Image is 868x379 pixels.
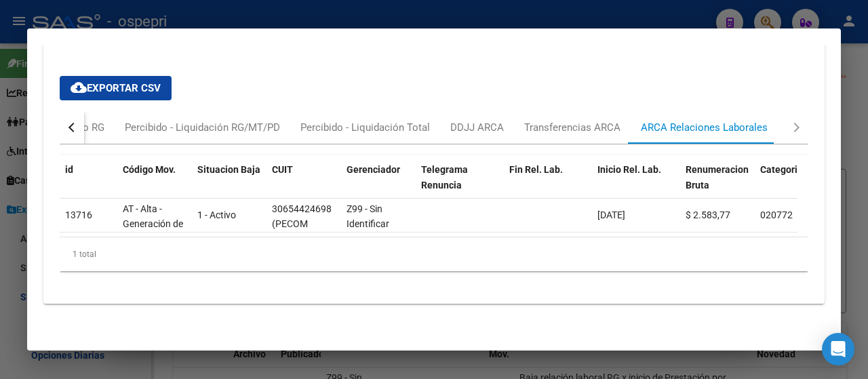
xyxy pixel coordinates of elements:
datatable-header-cell: Categoria [755,155,823,215]
datatable-header-cell: id [60,155,117,215]
div: ARCA Relaciones Laborales [641,120,768,135]
datatable-header-cell: Código Mov. [117,155,192,215]
span: id [65,164,73,175]
span: Renumeracion Bruta [686,164,749,191]
datatable-header-cell: Fin Rel. Lab. [504,155,592,215]
span: 020772 [760,210,793,220]
span: Exportar CSV [71,82,161,94]
span: Inicio Rel. Lab. [597,164,661,175]
div: 1 total [60,237,808,271]
div: DDJJ ARCA [450,120,504,135]
span: Situacion Baja [197,164,260,175]
span: Gerenciador [347,164,400,175]
span: [DATE] [597,210,625,220]
div: Open Intercom Messenger [822,333,854,365]
span: CUIT [272,164,293,175]
span: 13716 [65,210,92,220]
div: 30654424698 [272,201,332,217]
span: Telegrama Renuncia [421,164,468,191]
datatable-header-cell: Gerenciador [341,155,416,215]
span: Fin Rel. Lab. [509,164,563,175]
mat-icon: cloud_download [71,79,87,96]
datatable-header-cell: Situacion Baja [192,155,267,215]
div: Percibido - Liquidación Total [300,120,430,135]
span: $ 2.583,77 [686,210,730,220]
datatable-header-cell: Telegrama Renuncia [416,155,504,215]
span: Z99 - Sin Identificar [347,203,389,230]
span: 1 - Activo [197,210,236,220]
datatable-header-cell: CUIT [267,155,341,215]
div: Transferencias ARCA [524,120,620,135]
span: Código Mov. [123,164,176,175]
span: Categoria [760,164,803,175]
span: (PECOM SERVICIOS ENERGIA S.A.U.) [272,218,319,275]
div: Aportes y Contribuciones del Afiliado: 20371728091 [43,43,825,304]
div: Percibido - Liquidación RG/MT/PD [125,120,280,135]
datatable-header-cell: Inicio Rel. Lab. [592,155,680,215]
span: AT - Alta - Generación de clave [123,203,183,245]
datatable-header-cell: Renumeracion Bruta [680,155,755,215]
button: Exportar CSV [60,76,172,100]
